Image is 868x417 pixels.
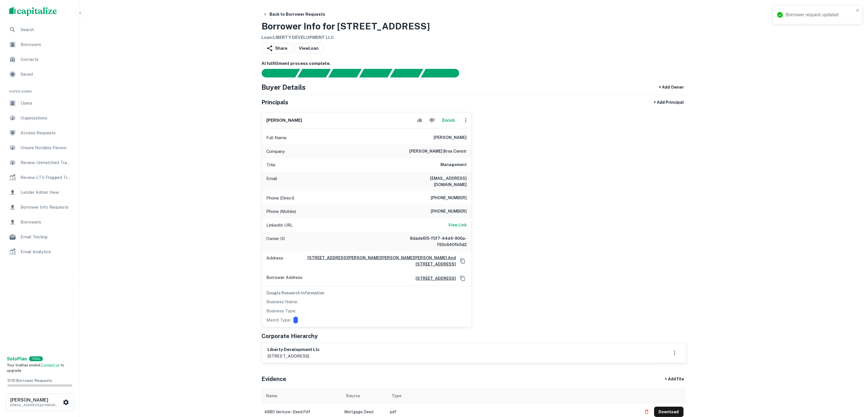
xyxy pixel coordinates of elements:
a: Borrowers [5,38,75,51]
p: [STREET_ADDRESS] [268,353,320,360]
a: Contacts [5,53,75,66]
h6: [PHONE_NUMBER] [431,208,467,215]
span: Users [21,100,72,107]
h6: AI fulfillment process complete. [262,60,686,67]
div: Principals found, AI now looking for contact information... [359,69,392,77]
span: Borrowers [21,41,72,48]
iframe: Chat Widget [839,371,868,399]
h6: [STREET_ADDRESS] [411,275,456,282]
span: Email Testing [21,234,72,240]
div: AI fulfillment process complete. [421,69,466,77]
a: Contact us [41,363,60,367]
a: Borrowers [5,215,75,229]
a: Borrower Info Requests [5,200,75,214]
span: Borrower Info Requests [21,204,72,211]
h6: 8dade615-f5f7-44d4-906a-f50c640fb5d2 [398,235,467,248]
a: Lender Admin View [5,185,75,199]
div: Review Unmatched Transactions [5,156,75,169]
h6: [PHONE_NUMBER] [431,195,467,201]
h6: Management [441,161,467,168]
span: Review Unmatched Transactions [21,159,72,166]
a: SoloPlan [7,356,27,362]
p: Company [267,148,285,155]
button: Reject [427,115,437,126]
p: Address [267,255,283,267]
p: Phone (Direct) [267,195,295,201]
a: Users [5,96,75,110]
span: 0 / 10 Borrower Requests [7,378,52,383]
a: Search [5,23,75,37]
h6: [PERSON_NAME] [434,134,467,141]
p: Email [267,175,277,188]
button: Copy Address [458,257,467,265]
a: Access Requests [5,126,75,140]
p: [EMAIL_ADDRESS][DOMAIN_NAME] [10,402,62,408]
div: Your request is received and processing... [297,69,331,77]
p: Phone (Mobile) [267,208,296,215]
div: TRIAL [29,356,43,361]
th: Source [342,388,387,404]
button: Delete file [642,407,652,416]
h5: Principals [262,98,289,107]
p: Owner ID [267,235,285,248]
div: Source [346,392,360,399]
h6: [EMAIL_ADDRESS][DOMAIN_NAME] [398,175,467,188]
p: Full Name [267,134,287,141]
a: Saved [5,67,75,81]
span: Organizations [21,115,72,121]
div: + Add File [654,374,694,384]
a: [STREET_ADDRESS][PERSON_NAME][PERSON_NAME][PERSON_NAME] And [STREET_ADDRESS] [286,255,456,267]
th: Name [262,388,342,404]
button: Share [262,43,292,53]
h6: Google Research Information [267,290,467,296]
a: Review LTV Flagged Transactions [5,171,75,184]
a: ViewLoan [295,43,323,53]
button: Download [654,407,684,417]
span: Borrowers [21,219,72,226]
span: Contacts [21,56,72,63]
h6: liberty development llc [268,346,320,353]
span: Your trial has ended. to upgrade. [7,363,64,373]
p: Business Type: [267,308,296,314]
div: Documents found, AI parsing details... [328,69,362,77]
h6: [PERSON_NAME] bros constr [410,148,467,155]
h5: Corporate Hierarchy [262,332,318,340]
span: Saved [21,71,72,78]
div: Sending borrower request to AI... [255,69,298,77]
a: Organizations [5,111,75,125]
img: capitalize-logo.png [9,7,57,16]
a: Email Testing [5,230,75,244]
span: Email Analytics [21,248,72,255]
span: Create Notable Person [21,144,72,151]
p: Title [267,161,276,168]
span: Lender Admin View [21,189,72,196]
button: Back to Borrower Requests [261,9,328,19]
h5: Evidence [262,375,287,383]
div: Borrower request updated [786,11,854,18]
div: Principals found, still searching for contact information. This may take time... [390,69,423,77]
span: Review LTV Flagged Transactions [21,174,72,181]
h6: [PERSON_NAME] [10,398,62,402]
div: Email Analytics [5,245,75,259]
a: Create Notable Person [5,141,75,155]
button: Enrich [440,115,458,126]
p: Borrower Address [267,274,303,283]
div: Name [266,392,277,399]
h6: Loan : LIBERTY DEVELOPMENT LLC [262,34,430,41]
a: View Link [448,222,467,229]
p: LinkedIn URL [267,222,293,229]
span: Search [21,26,72,33]
h6: [PERSON_NAME] [267,117,302,124]
button: close [856,8,860,13]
